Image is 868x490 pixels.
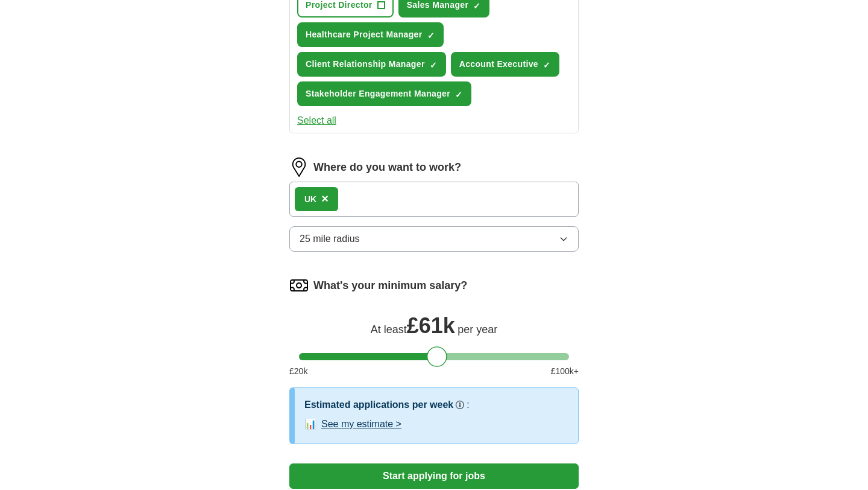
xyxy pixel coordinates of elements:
[297,81,471,106] button: Stakeholder Engagement Manager✓
[306,28,423,41] span: Healthcare Project Manager
[458,323,497,336] span: per year
[467,398,469,412] h3: :
[313,159,461,176] label: Where do you want to work?
[297,22,444,47] button: Healthcare Project Manager✓
[543,60,550,70] span: ✓
[455,90,462,100] span: ✓
[289,463,579,489] button: Start applying for jobs
[304,417,316,431] span: 📊
[304,193,316,206] div: UK
[297,113,336,128] button: Select all
[289,157,309,177] img: location.png
[321,192,329,205] span: ×
[289,276,309,295] img: salary.png
[451,52,559,77] button: Account Executive✓
[473,1,480,11] span: ✓
[459,58,538,71] span: Account Executive
[321,190,329,208] button: ×
[306,58,425,71] span: Client Relationship Manager
[321,417,401,431] button: See my estimate >
[371,323,407,336] span: At least
[297,52,446,77] button: Client Relationship Manager✓
[427,31,435,40] span: ✓
[304,398,453,412] h3: Estimated applications per week
[289,365,307,378] span: £ 20 k
[407,313,455,338] span: £ 61k
[430,60,437,70] span: ✓
[300,232,360,246] span: 25 mile radius
[289,226,579,252] button: 25 mile radius
[306,87,450,100] span: Stakeholder Engagement Manager
[313,278,467,294] label: What's your minimum salary?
